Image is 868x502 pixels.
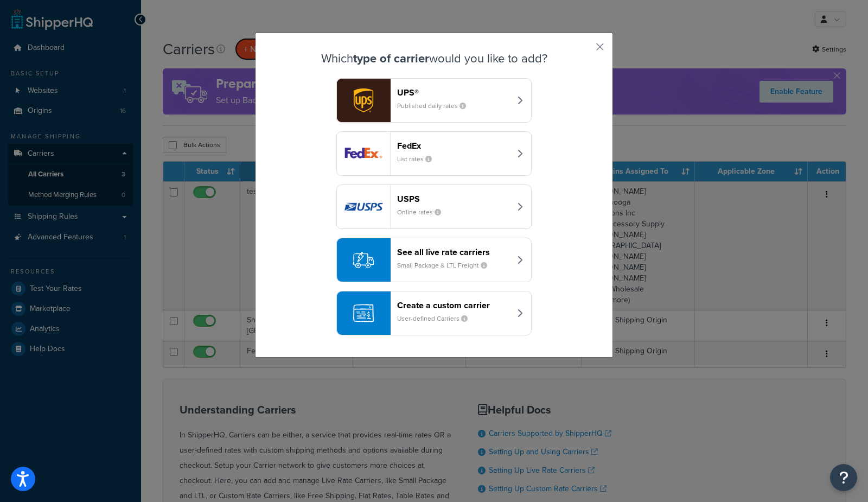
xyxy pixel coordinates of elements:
[336,238,532,282] button: See all live rate carriersSmall Package & LTL Freight
[830,464,857,491] button: Open Resource Center
[397,154,441,164] small: List rates
[397,101,475,111] small: Published daily rates
[336,185,532,229] button: usps logoUSPSOnline rates
[397,300,510,310] header: Create a custom carrier
[353,303,374,323] img: icon-carrier-custom-c93b8a24.svg
[397,207,450,217] small: Online rates
[336,78,532,123] button: ups logoUPS®Published daily rates
[337,132,390,175] img: fedEx logo
[336,291,532,335] button: Create a custom carrierUser-defined Carriers
[283,52,585,65] h3: Which would you like to add?
[336,131,532,176] button: fedEx logoFedExList rates
[397,141,510,151] header: FedEx
[397,260,496,270] small: Small Package & LTL Freight
[397,87,510,98] header: UPS®
[353,49,429,67] strong: type of carrier
[337,185,390,228] img: usps logo
[337,79,390,122] img: ups logo
[397,194,510,204] header: USPS
[353,250,374,270] img: icon-carrier-liverate-becf4550.svg
[397,247,510,257] header: See all live rate carriers
[397,314,476,323] small: User-defined Carriers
